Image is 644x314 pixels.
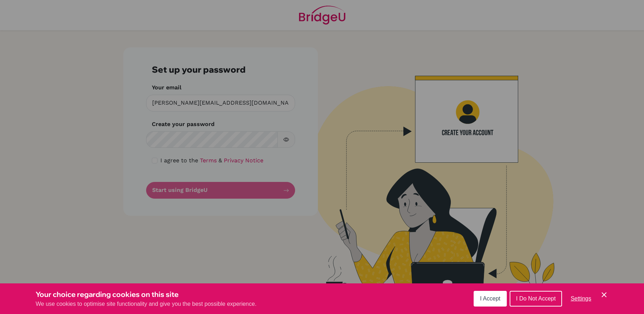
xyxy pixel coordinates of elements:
[36,289,257,300] h3: Your choice regarding cookies on this site
[571,295,591,302] span: Settings
[510,291,562,307] button: I Do Not Accept
[36,300,257,308] p: We use cookies to optimise site functionality and give you the best possible experience.
[480,295,500,302] span: I Accept
[600,291,608,299] button: Save and close
[516,295,556,302] span: I Do Not Accept
[474,291,507,307] button: I Accept
[565,292,597,306] button: Settings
